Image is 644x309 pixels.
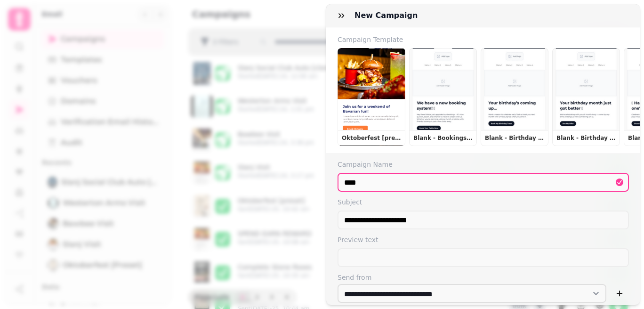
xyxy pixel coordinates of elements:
[326,35,640,44] label: Campaign Template
[354,10,421,21] h3: New campaign
[338,235,629,244] label: Preview text
[409,48,477,146] button: Blank - Bookings New system go-live announcement
[481,48,548,146] button: Blank - Birthday Next Month
[552,48,620,146] button: Blank - Birthday This Month
[338,197,629,207] label: Subject
[342,134,401,142] p: Oktoberfest [preset]
[413,134,473,142] p: Blank - Bookings New system go-live announcement
[338,160,629,169] label: Campaign Name
[485,134,544,142] p: Blank - Birthday Next Month
[338,48,405,146] button: Oktoberfest [preset]
[338,273,629,282] label: Send from
[556,134,616,142] p: Blank - Birthday This Month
